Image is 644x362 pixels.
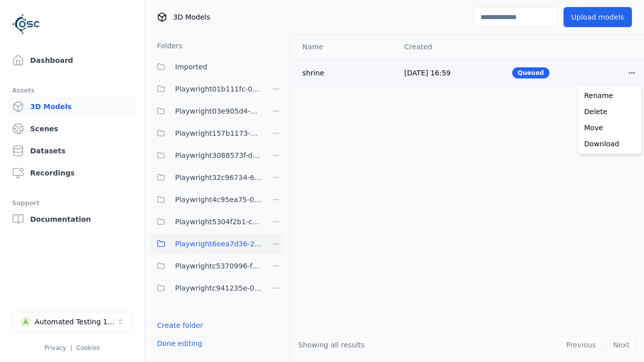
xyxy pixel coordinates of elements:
a: Move [580,120,639,136]
a: Download [580,136,639,152]
a: Delete [580,104,639,120]
a: Rename [580,87,639,104]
